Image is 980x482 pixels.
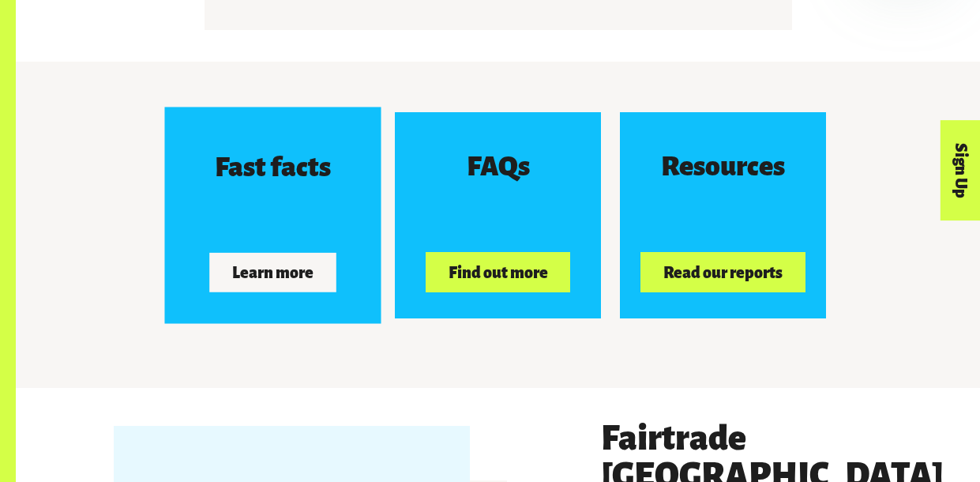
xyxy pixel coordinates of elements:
a: Resources Read our reports [620,112,826,318]
a: Fast facts Learn more [164,107,381,323]
button: Learn more [210,252,336,292]
button: Read our reports [640,252,805,292]
button: Find out more [426,252,570,292]
h3: Resources [661,153,785,183]
h3: Fast facts [215,153,331,183]
a: FAQs Find out more [395,112,601,318]
h3: FAQs [467,153,530,183]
